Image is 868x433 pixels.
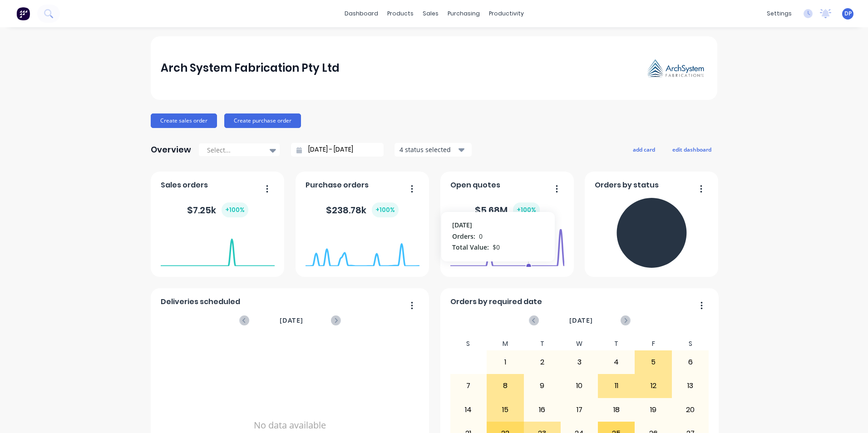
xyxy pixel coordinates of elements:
div: 18 [598,399,635,421]
img: Factory [16,7,30,20]
div: 5 [635,351,671,374]
div: 7 [450,374,487,397]
span: [DATE] [280,315,303,325]
div: T [598,337,635,350]
button: add card [627,143,661,155]
span: Purchase orders [306,180,369,191]
div: 9 [524,374,561,397]
div: $ 238.78k [326,202,399,217]
div: $ 7.25k [187,202,248,217]
div: 4 status selected [399,145,457,154]
div: purchasing [443,7,484,20]
div: 11 [598,374,635,397]
img: Arch System Fabrication Pty Ltd [644,56,707,80]
div: 20 [672,399,709,421]
div: 2 [524,351,561,374]
div: Overview [151,141,191,159]
div: M [487,337,524,350]
div: 4 [598,351,635,374]
button: 4 status selected [395,143,472,157]
div: 12 [635,374,671,397]
div: 13 [672,374,709,397]
div: products [383,7,418,20]
span: Open quotes [450,180,500,191]
div: 15 [487,399,523,421]
div: F [635,337,672,350]
div: sales [418,7,443,20]
div: productivity [484,7,528,20]
span: Sales orders [161,180,208,191]
div: 6 [672,351,709,374]
div: 16 [524,399,561,421]
div: settings [762,7,796,20]
div: S [450,337,487,350]
div: T [524,337,561,350]
button: edit dashboard [666,143,717,155]
div: 8 [487,374,523,397]
span: DP [844,10,852,18]
span: Deliveries scheduled [161,296,240,307]
div: 14 [450,399,487,421]
div: + 100 % [513,202,540,217]
div: Arch System Fabrication Pty Ltd [161,59,340,77]
div: 17 [561,399,597,421]
button: Create sales order [151,113,217,128]
div: W [561,337,598,350]
a: dashboard [340,7,383,20]
div: 1 [487,351,523,374]
div: 10 [561,374,597,397]
span: [DATE] [569,315,593,325]
div: + 100 % [372,202,399,217]
span: Orders by status [595,180,659,191]
div: S [672,337,709,350]
div: 19 [635,399,671,421]
button: Create purchase order [224,113,301,128]
div: 3 [561,351,597,374]
div: $ 5.68M [475,202,540,217]
div: + 100 % [222,202,248,217]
